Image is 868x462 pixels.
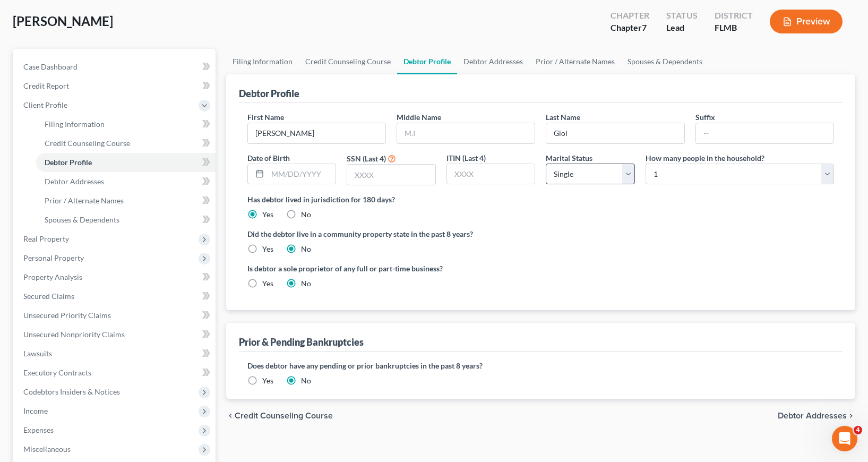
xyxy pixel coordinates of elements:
[23,349,52,358] span: Lawsuits
[611,10,649,22] div: Chapter
[15,287,216,306] a: Secured Claims
[36,210,216,229] a: Spouses & Dependents
[770,10,843,33] button: Preview
[666,22,698,34] div: Lead
[642,22,647,32] span: 7
[45,139,130,148] span: Credit Counseling Course
[23,387,120,396] span: Codebtors Insiders & Notices
[247,263,536,274] label: Is debtor a sole proprietor of any full or part-time business?
[13,13,113,29] span: [PERSON_NAME]
[695,112,715,123] label: Suffix
[621,49,709,74] a: Spouses & Dependents
[262,244,273,254] label: Yes
[239,336,364,348] div: Prior & Pending Bankruptcies
[247,152,290,164] label: Date of Birth
[262,375,273,386] label: Yes
[23,425,54,434] span: Expenses
[226,412,333,420] button: chevron_left Credit Counseling Course
[15,268,216,287] a: Property Analysis
[247,194,834,205] label: Has debtor lived in jurisdiction for 180 days?
[457,49,529,74] a: Debtor Addresses
[15,76,216,96] a: Credit Report
[778,412,847,420] span: Debtor Addresses
[854,426,862,434] span: 4
[347,165,435,185] input: XXXX
[446,152,486,164] label: ITIN (Last 4)
[247,228,834,239] label: Did the debtor live in a community property state in the past 8 years?
[646,152,764,164] label: How many people in the household?
[715,10,753,22] div: District
[262,209,273,220] label: Yes
[666,10,698,22] div: Status
[529,49,621,74] a: Prior / Alternate Names
[546,152,592,164] label: Marital Status
[45,196,124,205] span: Prior / Alternate Names
[301,375,311,386] label: No
[235,412,333,420] span: Credit Counseling Course
[23,253,84,262] span: Personal Property
[301,278,311,289] label: No
[832,426,857,451] iframe: Intercom live chat
[447,164,535,184] input: XXXX
[397,49,457,74] a: Debtor Profile
[268,164,336,184] input: MM/DD/YYYY
[847,412,855,420] i: chevron_right
[546,112,580,123] label: Last Name
[36,134,216,153] a: Credit Counseling Course
[15,57,216,76] a: Case Dashboard
[239,87,299,100] div: Debtor Profile
[23,62,78,71] span: Case Dashboard
[778,412,855,420] button: Debtor Addresses chevron_right
[36,191,216,210] a: Prior / Alternate Names
[347,153,386,164] label: SSN (Last 4)
[45,158,92,167] span: Debtor Profile
[23,406,48,415] span: Income
[23,368,91,377] span: Executory Contracts
[23,444,71,454] span: Miscellaneous
[397,123,535,143] input: M.I
[45,119,105,129] span: Filing Information
[23,330,125,339] span: Unsecured Nonpriority Claims
[23,272,82,281] span: Property Analysis
[611,22,649,34] div: Chapter
[15,325,216,344] a: Unsecured Nonpriority Claims
[301,209,311,220] label: No
[715,22,753,34] div: FLMB
[546,123,684,143] input: --
[696,123,833,143] input: --
[247,360,834,371] label: Does debtor have any pending or prior bankruptcies in the past 8 years?
[23,100,67,109] span: Client Profile
[299,49,397,74] a: Credit Counseling Course
[45,177,104,186] span: Debtor Addresses
[36,172,216,191] a: Debtor Addresses
[36,153,216,172] a: Debtor Profile
[23,234,69,243] span: Real Property
[247,112,284,123] label: First Name
[248,123,385,143] input: --
[45,215,119,224] span: Spouses & Dependents
[301,244,311,254] label: No
[15,306,216,325] a: Unsecured Priority Claims
[226,412,235,420] i: chevron_left
[226,49,299,74] a: Filing Information
[23,81,69,90] span: Credit Report
[36,115,216,134] a: Filing Information
[23,292,74,301] span: Secured Claims
[23,311,111,320] span: Unsecured Priority Claims
[15,363,216,382] a: Executory Contracts
[262,278,273,289] label: Yes
[15,344,216,363] a: Lawsuits
[397,112,441,123] label: Middle Name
